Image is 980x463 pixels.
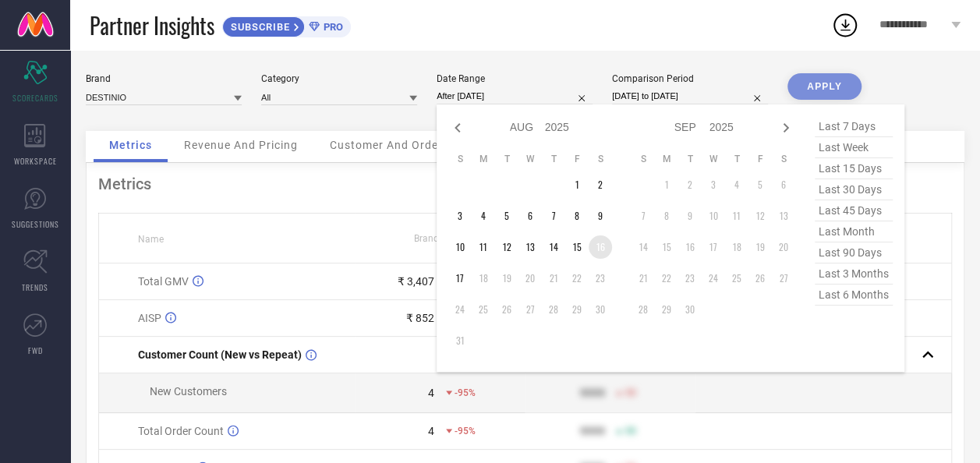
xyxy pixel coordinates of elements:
[678,298,702,321] td: Tue Sep 30 2025
[437,88,593,104] input: Select date range
[632,235,655,259] td: Sun Sep 14 2025
[632,204,655,228] td: Sun Sep 07 2025
[748,235,772,259] td: Fri Sep 19 2025
[495,298,518,321] td: Tue Aug 26 2025
[748,153,772,165] th: Friday
[589,204,612,228] td: Sat Aug 09 2025
[815,200,893,221] span: last 45 days
[12,218,59,230] span: SUGGESTIONS
[28,345,43,356] span: FWD
[632,267,655,290] td: Sun Sep 21 2025
[414,233,465,244] span: Brand Value
[565,235,589,259] td: Fri Aug 15 2025
[542,267,565,290] td: Thu Aug 21 2025
[14,155,57,167] span: WORKSPACE
[222,12,351,37] a: SUBSCRIBEPRO
[725,173,748,196] td: Thu Sep 04 2025
[815,116,893,137] span: last 7 days
[138,234,164,245] span: Name
[702,153,725,165] th: Wednesday
[579,387,604,399] div: 9999
[655,204,678,228] td: Mon Sep 08 2025
[542,204,565,228] td: Thu Aug 07 2025
[90,9,214,41] span: Partner Insights
[86,73,242,84] div: Brand
[772,267,795,290] td: Sat Sep 27 2025
[612,88,768,104] input: Select comparison period
[655,153,678,165] th: Monday
[632,153,655,165] th: Sunday
[150,385,227,398] span: New Customers
[455,387,476,398] span: -95%
[565,153,589,165] th: Friday
[565,204,589,228] td: Fri Aug 08 2025
[542,153,565,165] th: Thursday
[22,281,48,293] span: TRENDS
[772,204,795,228] td: Sat Sep 13 2025
[330,139,449,151] span: Customer And Orders
[748,173,772,196] td: Fri Sep 05 2025
[472,153,495,165] th: Monday
[815,137,893,158] span: last week
[138,425,224,437] span: Total Order Count
[702,235,725,259] td: Wed Sep 17 2025
[495,153,518,165] th: Tuesday
[612,73,768,84] div: Comparison Period
[138,312,161,324] span: AISP
[815,221,893,242] span: last month
[678,153,702,165] th: Tuesday
[632,298,655,321] td: Sun Sep 28 2025
[702,173,725,196] td: Wed Sep 03 2025
[184,139,298,151] span: Revenue And Pricing
[448,235,472,259] td: Sun Aug 10 2025
[437,73,593,84] div: Date Range
[223,21,294,33] span: SUBSCRIBE
[455,426,476,436] span: -95%
[589,267,612,290] td: Sat Aug 23 2025
[748,267,772,290] td: Fri Sep 26 2025
[472,235,495,259] td: Mon Aug 11 2025
[428,425,434,437] div: 4
[565,298,589,321] td: Fri Aug 29 2025
[579,425,604,437] div: 9999
[624,426,635,436] span: 50
[472,267,495,290] td: Mon Aug 18 2025
[748,204,772,228] td: Fri Sep 12 2025
[542,235,565,259] td: Thu Aug 14 2025
[589,235,612,259] td: Sat Aug 16 2025
[518,153,542,165] th: Wednesday
[406,312,434,324] div: ₹ 852
[398,275,434,288] div: ₹ 3,407
[815,179,893,200] span: last 30 days
[655,235,678,259] td: Mon Sep 15 2025
[518,267,542,290] td: Wed Aug 20 2025
[428,387,434,399] div: 4
[518,298,542,321] td: Wed Aug 27 2025
[655,267,678,290] td: Mon Sep 22 2025
[815,158,893,179] span: last 15 days
[725,235,748,259] td: Thu Sep 18 2025
[109,139,152,151] span: Metrics
[678,235,702,259] td: Tue Sep 16 2025
[678,204,702,228] td: Tue Sep 09 2025
[772,153,795,165] th: Saturday
[772,173,795,196] td: Sat Sep 06 2025
[678,267,702,290] td: Tue Sep 23 2025
[815,263,893,285] span: last 3 months
[518,204,542,228] td: Wed Aug 06 2025
[472,298,495,321] td: Mon Aug 25 2025
[138,275,189,288] span: Total GMV
[589,298,612,321] td: Sat Aug 30 2025
[448,267,472,290] td: Sun Aug 17 2025
[655,173,678,196] td: Mon Sep 01 2025
[448,329,472,352] td: Sun Aug 31 2025
[261,73,417,84] div: Category
[565,173,589,196] td: Fri Aug 01 2025
[725,267,748,290] td: Thu Sep 25 2025
[320,21,343,33] span: PRO
[472,204,495,228] td: Mon Aug 04 2025
[448,153,472,165] th: Sunday
[138,348,302,361] span: Customer Count (New vs Repeat)
[589,153,612,165] th: Saturday
[448,298,472,321] td: Sun Aug 24 2025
